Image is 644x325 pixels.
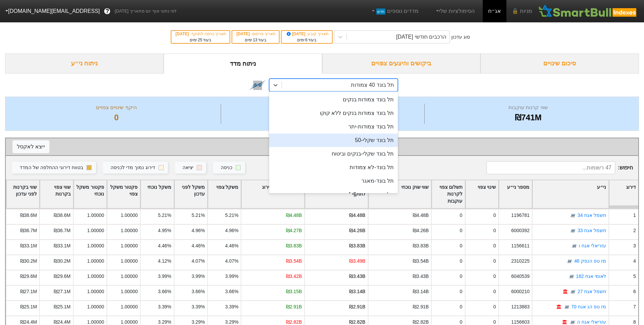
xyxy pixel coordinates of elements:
div: Toggle SortBy [74,180,106,208]
span: [DATE] [236,32,251,36]
div: ₪2.91B [413,303,429,310]
div: ₪36.7M [20,227,37,234]
a: חשמל אגח 34 [577,212,606,218]
div: ₪33.1M [54,242,71,249]
div: 6000210 [511,288,529,295]
div: 3.66% [158,288,171,295]
a: חשמל אגח 33 [577,228,606,233]
div: 1 [633,212,636,219]
div: דירוג נמוך מדי לכניסה [111,164,155,171]
span: 6 [305,38,308,42]
div: 5.21% [192,212,205,219]
span: [DATE] [175,32,190,36]
div: 0 [460,212,462,219]
div: ₪4.26B [413,227,429,234]
div: ₪4.48B [349,212,365,219]
div: 4.07% [225,258,238,265]
div: 5.21% [158,212,171,219]
div: 4.95% [158,227,171,234]
div: 1.00000 [87,303,104,310]
div: 3.39% [192,303,205,310]
div: ₪38.6M [20,212,37,219]
div: תל בונד צמודות בנקים [269,93,398,106]
div: 2 [633,227,636,234]
div: 6000392 [511,227,529,234]
div: תל בונד 40 צמודות [351,81,394,89]
img: tase link [568,273,575,280]
a: מז טפ הנ אגח 70 [571,304,606,309]
div: ₪3.15B [286,288,302,295]
div: 3.39% [158,303,171,310]
div: 1213883 [511,303,529,310]
div: מספר ניירות ערך [223,104,423,111]
div: ₪29.6M [20,273,37,280]
div: Toggle SortBy [174,180,207,208]
div: Toggle SortBy [432,180,464,208]
img: tase link [566,258,573,265]
div: תל בונד-צמודות 1-3 [269,188,398,201]
div: בעוד ימים [236,37,276,43]
div: בעוד ימים [285,37,329,43]
a: הסימולציות שלי [432,4,477,18]
img: tase link [571,243,578,250]
div: תל בונד-לא צמודות [269,161,398,174]
div: 3.99% [225,273,238,280]
div: ₪25.1M [54,303,71,310]
div: כניסה [221,164,232,171]
div: 3.99% [158,273,171,280]
div: 4.96% [192,227,205,234]
span: ? [105,7,109,16]
div: ₪3.83B [349,242,365,249]
a: לאומי אגח 182 [576,273,606,279]
div: Toggle SortBy [6,180,39,208]
div: 0 [493,303,496,310]
div: 4.96% [225,227,238,234]
div: 0 [493,288,496,295]
div: 6040539 [511,273,529,280]
div: 0 [460,273,462,280]
img: tase link [570,289,576,296]
div: ₪3.14B [413,288,429,295]
div: ₪33.1M [20,242,37,249]
div: ₪3.43B [349,273,365,280]
div: 1.00000 [87,273,104,280]
div: ניתוח מדד [164,54,322,74]
img: tase link [570,228,576,235]
div: Toggle SortBy [40,180,73,208]
div: 0 [460,288,462,295]
div: ₪3.83B [413,242,429,249]
div: Toggle SortBy [107,180,140,208]
div: ביקושים והיצעים צפויים [322,54,481,74]
img: SmartBull [538,4,639,18]
div: תל בונד שקלי-50 [269,134,398,147]
div: 0 [460,303,462,310]
img: tase link [564,304,570,311]
div: Toggle SortBy [368,180,431,208]
div: ₪4.48B [413,212,429,219]
div: ניתוח ני״ע [5,54,164,74]
div: ₪4.26B [349,227,365,234]
div: ₪2.91B [286,303,302,310]
div: 4.46% [192,242,205,249]
div: סיכום שינויים [480,54,639,74]
div: תל בונד צמודות בנקים ללא קוקו [269,106,398,120]
div: 1.00000 [87,288,104,295]
div: יציאה [183,164,193,171]
div: 4.12% [158,258,171,265]
div: ₪3.54B [413,258,429,265]
div: 0 [460,242,462,249]
a: מדדים נוספיםחדש [367,4,421,18]
div: Toggle SortBy [499,180,532,208]
div: בעוד ימים [175,37,226,43]
div: 1.00000 [87,242,104,249]
div: 1.00000 [121,227,138,234]
div: 4.07% [192,258,205,265]
a: חשמל אגח 27 [577,289,606,294]
div: Toggle SortBy [305,180,368,208]
div: 40 [223,111,423,124]
div: 1.00000 [121,242,138,249]
div: ₪30.2M [54,258,71,265]
span: 25 [198,38,202,42]
div: ₪741M [426,111,630,124]
div: ₪38.6M [54,212,71,219]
